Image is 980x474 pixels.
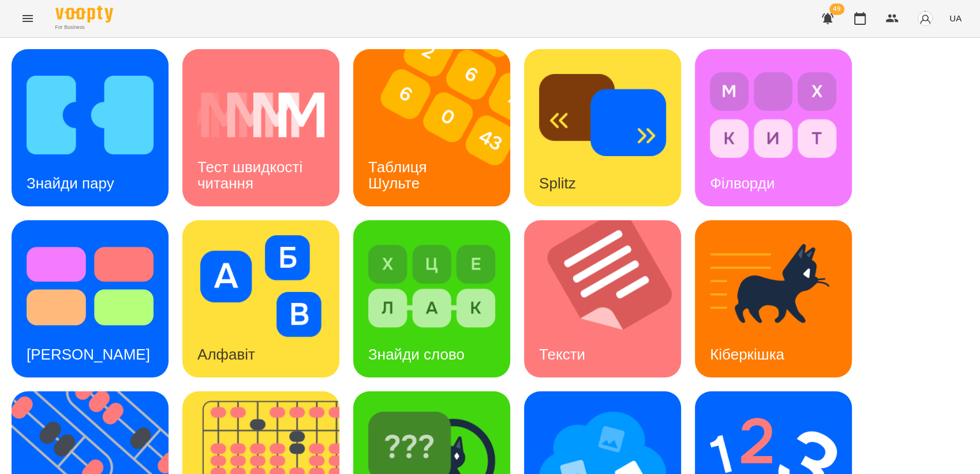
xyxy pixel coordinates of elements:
img: Тексти [524,220,695,377]
a: АлфавітАлфавіт [182,220,339,377]
button: UA [945,8,966,29]
a: Таблиця ШультеТаблиця Шульте [353,49,510,206]
span: UA [949,12,962,24]
button: Menu [14,5,42,32]
span: For Business [55,24,113,31]
h3: Філворди [710,175,775,192]
img: Тест Струпа [27,235,154,337]
img: Таблиця Шульте [353,49,525,206]
h3: Алфавіт [197,346,255,363]
a: КіберкішкаКіберкішка [695,220,852,377]
a: SplitzSplitz [524,49,681,206]
img: Знайди пару [27,64,154,166]
img: Філворди [710,64,837,166]
a: ФілвордиФілворди [695,49,852,206]
img: Тест швидкості читання [197,64,324,166]
a: ТекстиТексти [524,220,681,377]
h3: Splitz [539,175,576,192]
h3: Кіберкішка [710,346,784,363]
h3: Тест швидкості читання [197,158,306,191]
img: Алфавіт [197,235,324,337]
a: Знайди паруЗнайди пару [12,49,169,206]
a: Тест Струпа[PERSON_NAME] [12,220,169,377]
span: 49 [829,3,844,15]
h3: Тексти [539,346,585,363]
a: Знайди словоЗнайди слово [353,220,510,377]
h3: Знайди пару [27,175,114,192]
img: Кіберкішка [710,235,837,337]
img: avatar_s.png [917,10,933,27]
img: Знайди слово [368,235,495,337]
h3: Таблиця Шульте [368,158,431,191]
img: Voopty Logo [55,6,113,23]
img: Splitz [539,64,666,166]
h3: Знайди слово [368,346,465,363]
a: Тест швидкості читанняТест швидкості читання [182,49,339,206]
h3: [PERSON_NAME] [27,346,150,363]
